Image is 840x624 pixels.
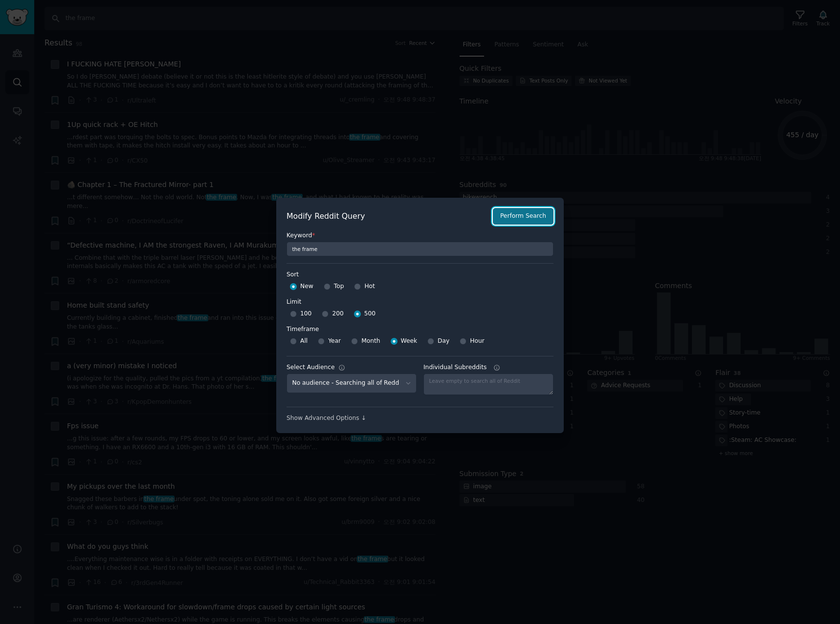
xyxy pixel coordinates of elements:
h2: Modify Reddit Query [287,210,487,223]
span: New [300,282,313,291]
span: 500 [364,310,376,318]
div: Select Audience [287,363,335,372]
span: Hour [470,337,485,346]
label: Individual Subreddits [423,363,553,372]
div: Show Advanced Options ↓ [287,414,553,423]
span: Week [401,337,418,346]
button: Perform Search [493,208,553,225]
span: Day [438,337,449,346]
span: 200 [332,310,343,318]
span: Year [328,337,341,346]
input: Keyword to search on Reddit [287,242,553,256]
span: All [300,337,308,346]
label: Keyword [287,231,553,240]
label: Timeframe [287,322,553,334]
span: Top [334,282,344,291]
div: Limit [287,298,301,307]
label: Sort [287,270,553,279]
span: Hot [364,282,375,291]
span: Month [361,337,380,346]
span: 100 [300,310,311,318]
